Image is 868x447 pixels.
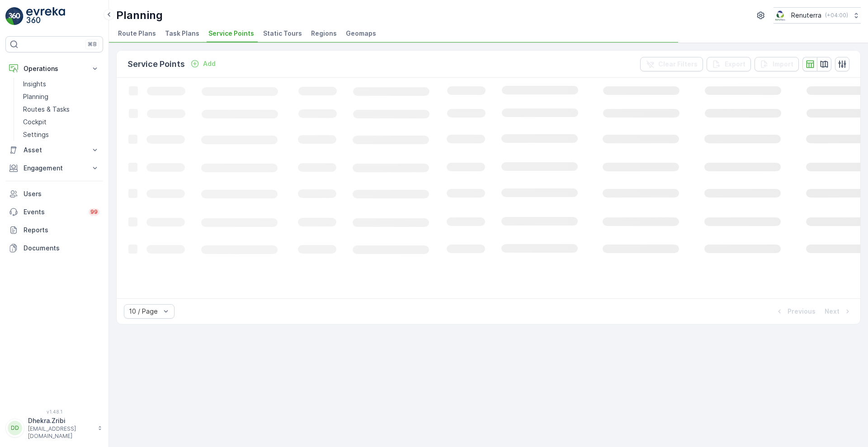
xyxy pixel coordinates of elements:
p: [EMAIL_ADDRESS][DOMAIN_NAME] [28,425,93,440]
p: Add [203,59,216,68]
span: Regions [311,29,337,38]
span: Geomaps [346,29,376,38]
button: DDDhekra.Zribi[EMAIL_ADDRESS][DOMAIN_NAME] [5,416,103,440]
a: Events99 [5,203,103,221]
p: Events [24,207,83,216]
span: Static Tours [263,29,302,38]
img: Screenshot_2024-07-26_at_13.33.01.png [774,10,788,20]
p: Engagement [24,164,85,173]
p: Asset [24,146,85,155]
p: 99 [90,208,98,216]
div: DD [8,421,22,435]
p: Planning [116,8,163,23]
button: Import [755,57,799,71]
a: Documents [5,239,103,257]
p: ⌘B [88,41,97,48]
p: Documents [24,244,99,253]
p: Service Points [127,58,185,71]
span: Service Points [208,29,254,38]
p: Previous [788,307,816,316]
p: Operations [24,64,85,73]
a: Routes & Tasks [19,103,103,116]
button: Export [707,57,751,71]
img: logo [5,7,24,25]
p: Import [773,60,793,69]
p: Next [825,307,840,316]
span: v 1.48.1 [5,409,103,414]
a: Settings [19,128,103,141]
p: Insights [23,80,46,89]
a: Users [5,185,103,203]
p: ( +04:00 ) [825,12,848,19]
button: Renuterra(+04:00) [774,7,861,24]
button: Engagement [5,159,103,177]
button: Next [824,306,853,317]
p: Export [725,60,745,69]
span: Task Plans [165,29,199,38]
p: Reports [24,226,99,235]
p: Renuterra [791,11,821,20]
p: Clear Filters [658,60,698,69]
p: Settings [23,130,49,139]
p: Cockpit [23,118,47,127]
button: Previous [774,306,816,317]
a: Reports [5,221,103,239]
img: logo_light-DOdMpM7g.png [26,7,65,25]
button: Operations [5,60,103,78]
p: Planning [23,92,48,101]
a: Cockpit [19,116,103,128]
span: Route Plans [118,29,156,38]
button: Add [187,58,219,69]
p: Routes & Tasks [23,105,70,114]
a: Planning [19,90,103,103]
button: Clear Filters [640,57,703,71]
button: Asset [5,141,103,159]
p: Dhekra.Zribi [28,416,93,425]
a: Insights [19,78,103,90]
p: Users [24,189,99,198]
